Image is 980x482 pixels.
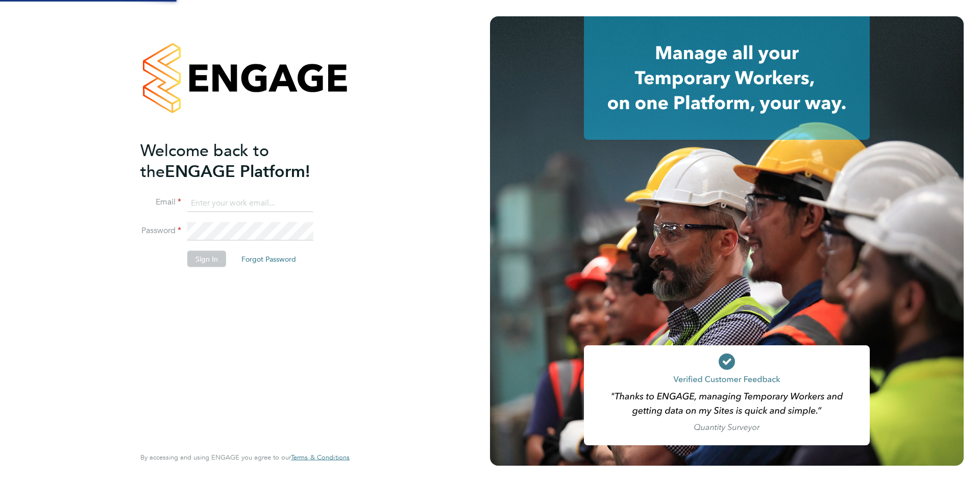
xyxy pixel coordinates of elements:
label: Password [140,225,181,236]
span: By accessing and using ENGAGE you agree to our [140,453,350,462]
span: Terms & Conditions [291,453,350,462]
h2: ENGAGE Platform! [140,140,339,182]
input: Enter your work email... [187,194,313,212]
button: Sign In [187,251,226,267]
span: Welcome back to the [140,140,269,181]
a: Terms & Conditions [291,453,350,462]
label: Email [140,197,181,208]
button: Forgot Password [233,251,304,267]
